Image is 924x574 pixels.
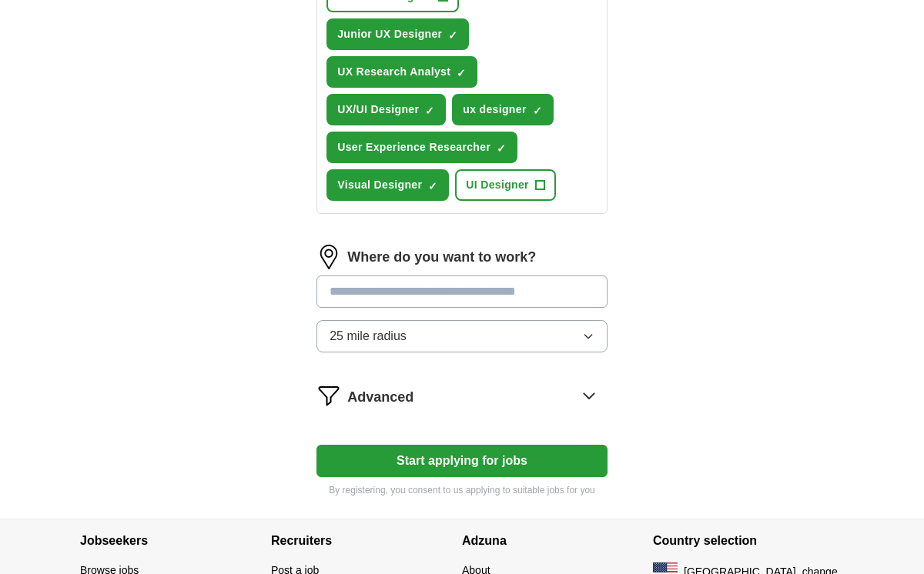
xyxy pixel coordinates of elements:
span: ✓ [425,105,434,117]
span: ✓ [533,105,542,117]
span: Junior UX Designer [337,26,442,42]
span: UI Designer [466,177,529,193]
span: Advanced [347,387,413,408]
button: UI Designer [455,169,556,201]
button: Start applying for jobs [316,445,608,477]
p: By registering, you consent to us applying to suitable jobs for you [316,483,608,497]
img: filter [316,383,341,408]
button: User Experience Researcher✓ [326,132,517,163]
span: 25 mile radius [330,327,407,345]
button: UX/UI Designer✓ [326,94,446,125]
button: ux designer✓ [452,94,553,125]
label: Where do you want to work? [347,247,536,268]
span: ✓ [497,142,506,155]
button: UX Research Analyst✓ [326,56,477,88]
span: User Experience Researcher [337,139,490,155]
span: ✓ [428,180,437,192]
span: ✓ [448,29,457,42]
span: ux designer [463,102,526,118]
button: Visual Designer✓ [326,169,449,201]
span: UX Research Analyst [337,64,450,80]
button: Junior UX Designer✓ [326,18,469,50]
h4: Country selection [653,519,844,562]
span: ✓ [457,67,466,79]
span: UX/UI Designer [337,102,419,118]
img: location.png [316,245,341,269]
button: 25 mile radius [316,320,608,352]
span: Visual Designer [337,177,422,193]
